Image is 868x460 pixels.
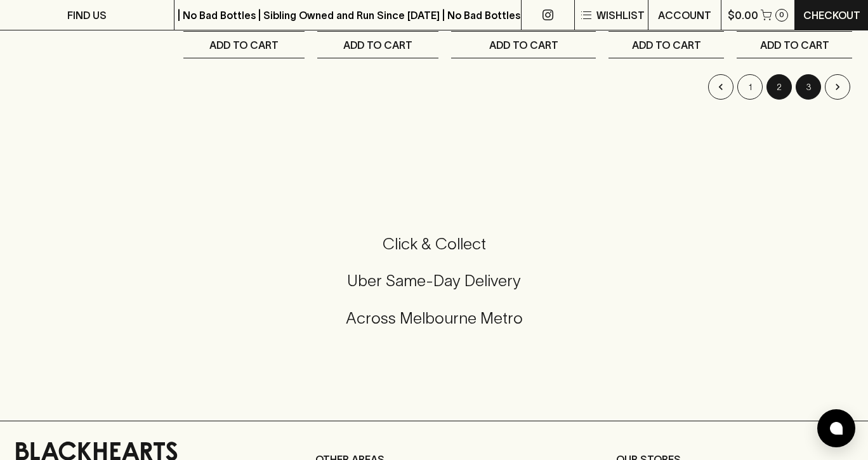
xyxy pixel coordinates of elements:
h5: Click & Collect [15,233,853,254]
div: Call to action block [15,183,853,395]
button: Go to page 3 [796,74,821,100]
p: Wishlist [596,8,645,23]
h5: Across Melbourne Metro [15,308,853,329]
button: ADD TO CART [317,32,438,58]
p: ADD TO CART [489,37,558,53]
p: Checkout [803,8,860,23]
p: ADD TO CART [632,37,701,53]
button: Go to page 1 [737,74,763,100]
p: ACCOUNT [658,8,711,23]
button: Go to previous page [708,74,733,100]
button: ADD TO CART [608,32,724,58]
img: bubble-icon [830,422,843,435]
button: Go to next page [825,74,850,100]
button: page 2 [766,74,792,100]
button: ADD TO CART [451,32,596,58]
p: 0 [779,11,784,18]
button: ADD TO CART [737,32,852,58]
p: ADD TO CART [760,37,829,53]
p: FIND US [67,8,107,23]
button: ADD TO CART [183,32,305,58]
p: ADD TO CART [343,37,412,53]
nav: pagination navigation [183,74,852,100]
p: $0.00 [728,8,758,23]
h5: Uber Same-Day Delivery [15,270,853,291]
p: ADD TO CART [209,37,279,53]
